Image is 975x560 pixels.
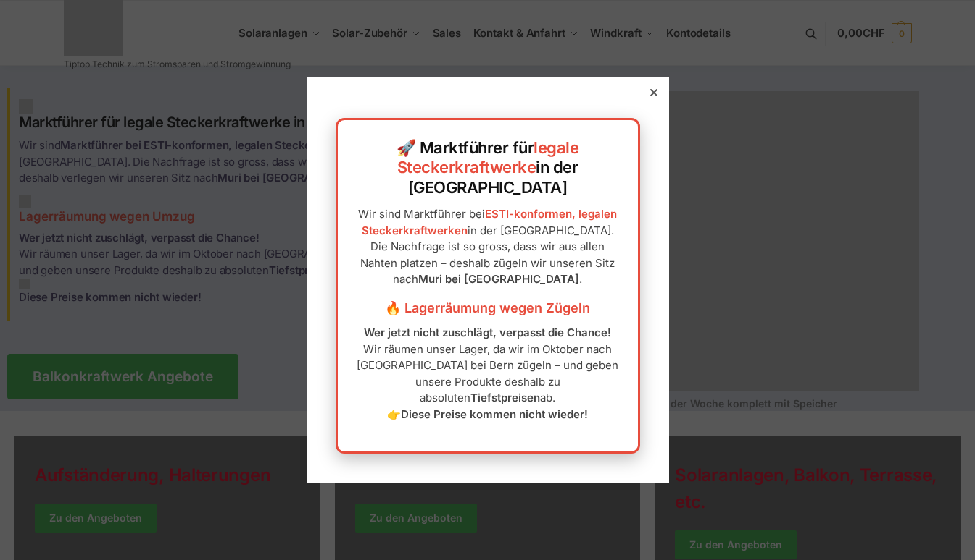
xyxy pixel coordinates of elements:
a: ESTI-konformen, legalen Steckerkraftwerken [362,207,618,237]
p: Wir räumen unser Lager, da wir im Oktober nach [GEOGRAPHIC_DATA] bei Bern zügeln – und geben unse... [352,325,623,423]
strong: Muri bei [GEOGRAPHIC_DATA] [418,272,579,286]
strong: Diese Preise kommen nicht wieder! [401,407,588,421]
p: Wir sind Marktführer bei in der [GEOGRAPHIC_DATA]. Die Nachfrage ist so gross, dass wir aus allen... [352,206,623,288]
h3: 🔥 Lagerräumung wegen Zügeln [352,299,623,318]
strong: Tiefstpreisen [470,391,540,404]
strong: Wer jetzt nicht zuschlägt, verpasst die Chance! [364,326,611,339]
a: legale Steckerkraftwerke [397,138,579,177]
h2: 🚀 Marktführer für in der [GEOGRAPHIC_DATA] [352,138,623,198]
